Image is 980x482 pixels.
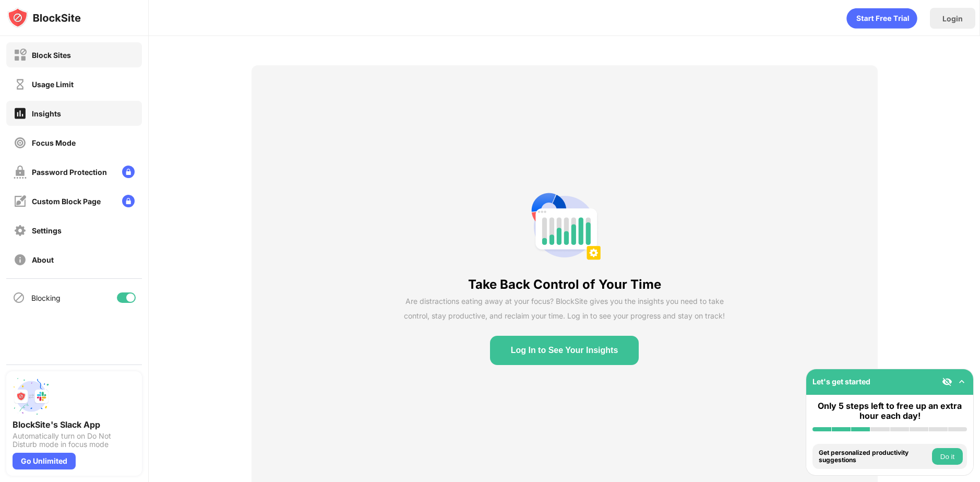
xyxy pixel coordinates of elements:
img: lock-menu.svg [122,195,135,207]
img: customize-block-page-off.svg [14,195,27,208]
button: Do it [932,448,963,465]
img: eye-not-visible.svg [942,377,952,387]
div: animation [846,8,917,29]
img: time-usage-off.svg [14,78,27,91]
div: Automatically turn on Do Not Disturb mode in focus mode [13,432,136,449]
div: Usage Limit [32,80,74,89]
div: Blocking [31,293,61,302]
div: Insights [32,109,61,118]
div: About [32,255,54,264]
div: Custom Block Page [32,197,101,206]
div: Block Sites [32,51,71,60]
img: omni-setup-toggle.svg [957,377,967,387]
button: Log In to See Your Insights [490,336,639,365]
div: Are distractions eating away at your focus? BlockSite gives you the insights you need to take con... [404,294,725,323]
img: about-off.svg [14,253,27,266]
img: logo-blocksite.svg [7,7,81,28]
div: Focus Mode [32,138,76,147]
img: push-slack.svg [13,378,50,415]
div: Only 5 steps left to free up an extra hour each day! [812,401,967,421]
div: Login [942,14,963,23]
img: focus-off.svg [14,136,27,149]
div: Take Back Control of Your Time [468,277,661,292]
img: blocking-icon.svg [13,291,25,304]
div: Password Protection [32,168,107,177]
img: password-protection-off.svg [14,166,27,179]
img: block-off.svg [14,49,27,62]
div: Settings [32,226,62,235]
div: Get personalized productivity suggestions [819,449,929,464]
div: BlockSite's Slack App [13,419,136,430]
img: insights-non-login-state.png [527,189,602,264]
div: Let's get started [812,377,870,386]
img: settings-off.svg [14,224,27,237]
img: lock-menu.svg [122,166,135,178]
div: Go Unlimited [13,453,76,469]
img: insights-on.svg [14,107,27,120]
